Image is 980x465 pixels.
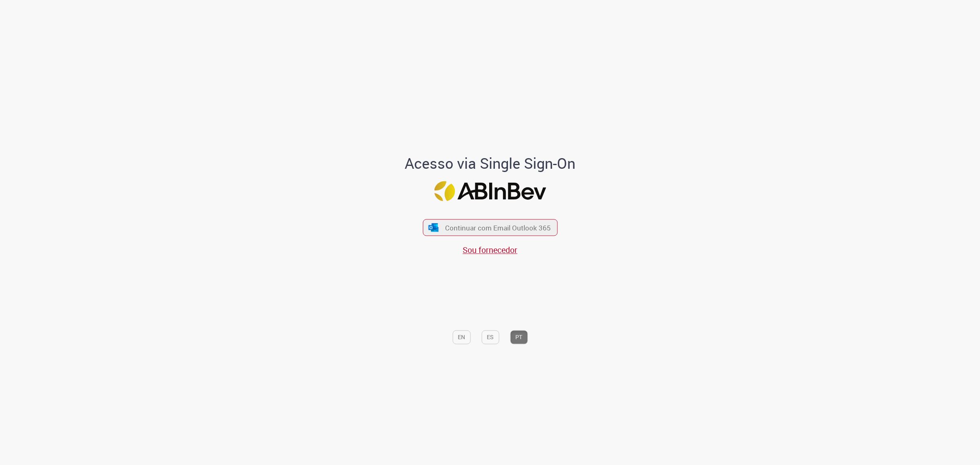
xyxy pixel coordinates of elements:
[428,223,439,232] img: ícone Azure/Microsoft 360
[510,330,528,344] button: PT
[452,330,470,344] button: EN
[423,219,557,236] button: ícone Azure/Microsoft 360 Continuar com Email Outlook 365
[463,245,517,256] a: Sou fornecedor
[445,223,551,232] span: Continuar com Email Outlook 365
[481,330,499,344] button: ES
[434,181,546,201] img: Logo ABInBev
[377,155,604,172] h1: Acesso via Single Sign-On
